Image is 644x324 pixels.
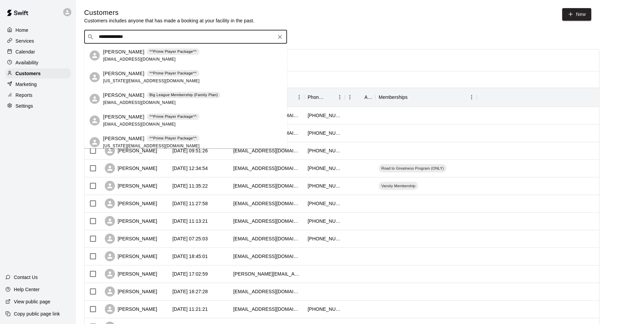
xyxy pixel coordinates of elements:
p: Copy public page link [14,310,60,317]
button: Menu [294,92,304,102]
div: Phone Number [308,88,325,107]
button: Menu [467,92,477,102]
div: kpaddy85@yahoo.com [233,165,301,172]
div: Justin Williams [90,50,100,61]
p: [PERSON_NAME] [103,70,144,77]
div: +13372745218 [308,165,341,172]
button: Sort [325,92,335,102]
div: Phone Number [304,88,345,107]
p: [PERSON_NAME] [103,92,144,99]
div: +19037014169 [308,112,341,119]
div: Search customers by name or email [84,30,287,44]
a: Calendar [5,47,71,57]
div: 2025-09-09 11:21:21 [172,306,208,312]
span: Road to Greatness Program (ONLY) [379,166,447,171]
a: Availability [5,58,71,68]
div: +13372229117 [308,200,341,207]
div: dustinwelch139@gmail.com [233,288,301,295]
span: [EMAIL_ADDRESS][DOMAIN_NAME] [103,100,176,105]
div: amandawittenhagen@gmail.com [233,182,301,189]
div: [PERSON_NAME] [105,163,157,173]
button: Sort [408,92,417,102]
p: ^^Prime Player Package^^ [149,70,197,76]
div: Memberships [379,88,408,107]
a: Services [5,36,71,46]
p: [PERSON_NAME] [103,48,144,56]
p: Calendar [16,48,35,55]
div: Road to Greatness Program (ONLY) [379,164,447,172]
a: Settings [5,101,71,111]
div: +13373484877 [308,235,341,242]
div: chrismckee14@yahoo.com [233,253,301,260]
div: 2025-09-10 11:13:21 [172,218,208,224]
p: Reports [16,92,32,99]
div: jsriley_05@yahoo.com [233,147,301,154]
p: Customers [16,70,41,77]
p: [PERSON_NAME] [103,135,144,142]
span: [US_STATE][EMAIL_ADDRESS][DOMAIN_NAME] [103,79,199,83]
div: Jessica Davis [90,72,100,82]
a: Reports [5,90,71,100]
div: 2025-09-10 07:25:03 [172,235,208,242]
a: New [562,8,591,21]
div: chelseaaycock1@gmail.com [233,235,301,242]
div: stefdickerson@yahoo.com [233,200,301,207]
a: Customers [5,68,71,79]
p: ^^Prime Player Package^^ [149,114,197,120]
span: [EMAIL_ADDRESS][DOMAIN_NAME] [103,57,176,62]
button: Menu [345,92,355,102]
button: Sort [355,92,364,102]
span: [US_STATE][EMAIL_ADDRESS][DOMAIN_NAME] [103,144,199,148]
div: 2025-09-13 12:34:54 [172,165,208,172]
div: jeremyjsalazar@gmail.com [233,306,301,312]
div: katherine.diron@icloud.com [233,271,301,277]
div: 2025-09-14 09:51:26 [172,147,208,154]
div: 2025-09-09 17:02:59 [172,271,208,277]
div: 2025-09-09 16:27:28 [172,288,208,295]
div: [PERSON_NAME] [105,181,157,191]
p: ^^Prime Player Package^^ [149,49,197,55]
div: 2025-09-09 18:45:01 [172,253,208,260]
div: [PERSON_NAME] [105,146,157,156]
div: Brandy Steech [90,94,100,104]
a: Marketing [5,79,71,89]
button: Menu [335,92,345,102]
div: [PERSON_NAME] [105,216,157,226]
p: Settings [16,103,33,109]
h5: Customers [84,8,255,17]
div: 2025-09-12 11:27:58 [172,200,208,207]
p: Contact Us [14,274,38,281]
p: Big League Membership (Family Plan) [149,92,218,98]
div: Logan Davis [90,137,100,147]
div: [PERSON_NAME] [105,198,157,209]
div: Age [345,88,375,107]
p: Customers includes anyone that has made a booking at your facility in the past. [84,17,255,24]
div: +13373751527 [308,306,341,312]
div: Email [230,88,304,107]
a: Home [5,25,71,35]
div: [PERSON_NAME] [105,286,157,297]
div: [PERSON_NAME] [105,269,157,279]
div: 2025-09-13 11:35:22 [172,182,208,189]
div: adiamond0214@gmail.com [233,218,301,224]
div: +13374254811 [308,218,341,224]
div: [PERSON_NAME] [105,304,157,314]
span: Varsity Membership [379,183,418,189]
div: [PERSON_NAME] [105,251,157,261]
p: View public page [14,298,50,305]
div: Varsity Membership [379,182,418,190]
p: Home [16,27,28,34]
div: +13375099902 [308,130,341,136]
p: Availability [16,59,39,66]
div: +13373963836 [308,147,341,154]
p: Help Center [14,286,40,293]
p: Marketing [16,81,37,88]
div: [PERSON_NAME] [105,234,157,244]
